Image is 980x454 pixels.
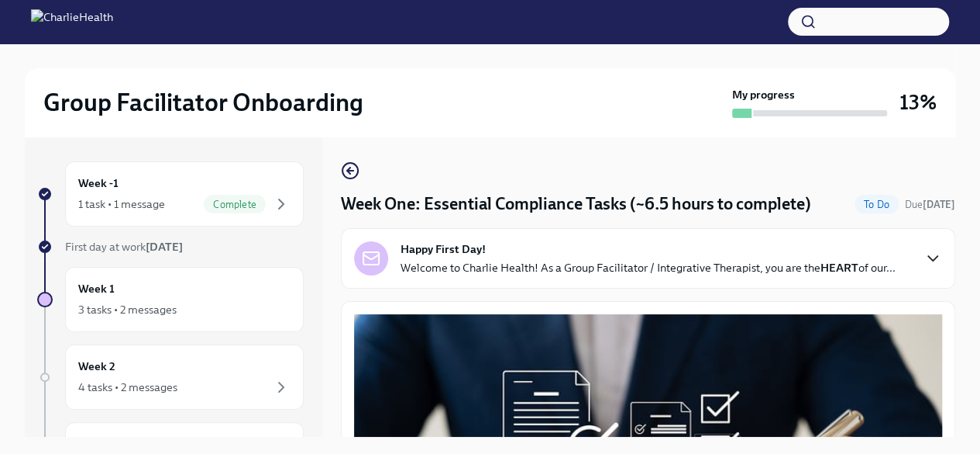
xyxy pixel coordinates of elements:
[146,240,183,254] strong: [DATE]
[37,345,304,410] a: Week 24 tasks • 2 messages
[923,199,955,210] strong: [DATE]
[78,302,177,317] div: 3 tasks • 2 messages
[341,192,811,216] h4: Week One: Essential Compliance Tasks (~6.5 hours to complete)
[78,280,115,297] h6: Week 1
[905,197,955,212] span: September 15th, 2025 10:00
[401,241,486,257] strong: Happy First Day!
[401,260,896,276] p: Welcome to Charlie Health! As a Group Facilitator / Integrative Therapist, you are the of our...
[854,199,899,210] span: To Do
[43,87,363,118] h2: Group Facilitator Onboarding
[78,196,165,212] div: 1 task • 1 message
[31,9,113,34] img: CharlieHealth
[899,88,937,116] h3: 13%
[78,435,115,452] h6: Week 3
[65,240,183,254] span: First day at work
[78,379,177,395] div: 4 tasks • 2 messages
[732,87,795,102] strong: My progress
[37,161,304,227] a: Week -11 task • 1 messageComplete
[820,261,858,275] strong: HEART
[78,358,115,375] h6: Week 2
[78,175,119,192] h6: Week -1
[37,267,304,332] a: Week 13 tasks • 2 messages
[204,199,266,210] span: Complete
[905,199,955,210] span: Due
[37,239,304,255] a: First day at work[DATE]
